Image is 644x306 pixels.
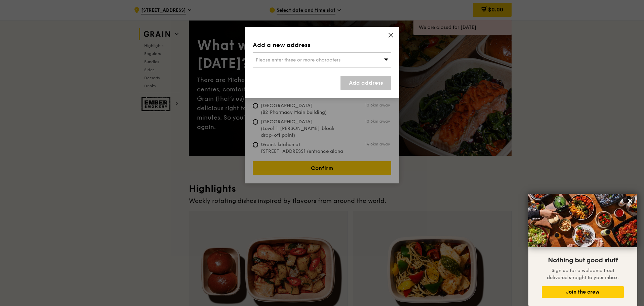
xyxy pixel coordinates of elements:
div: Add a new address [253,40,391,50]
a: Add address [340,76,391,90]
span: Sign up for a welcome treat delivered straight to your inbox. [547,268,619,280]
img: DSC07876-Edit02-Large.jpeg [528,194,637,247]
span: Nothing but good stuff [548,256,618,264]
span: Please enter three or more characters [256,57,340,63]
button: Close [625,195,636,206]
button: Join the crew [542,286,624,298]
